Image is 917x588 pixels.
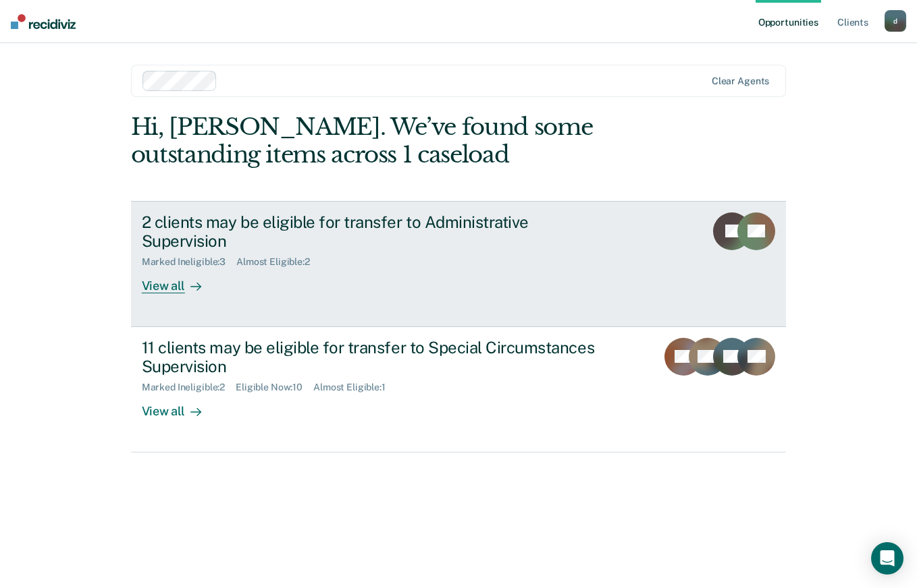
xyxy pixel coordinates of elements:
div: View all [142,393,217,419]
div: Marked Ineligible : 2 [142,382,236,393]
div: Eligible Now : 10 [236,382,313,393]
a: 11 clients may be eligible for transfer to Special Circumstances SupervisionMarked Ineligible:2El... [131,327,787,452]
a: 2 clients may be eligible for transfer to Administrative SupervisionMarked Ineligible:3Almost Eli... [131,201,787,327]
div: 11 clients may be eligible for transfer to Special Circumstances Supervision [142,338,616,377]
div: Almost Eligible : 1 [313,382,396,393]
div: View all [142,268,217,294]
div: Hi, [PERSON_NAME]. We’ve found some outstanding items across 1 caseload [131,113,655,169]
div: Clear agents [712,76,769,87]
div: Almost Eligible : 2 [236,256,321,268]
img: Recidiviz [11,14,76,29]
div: 2 clients may be eligible for transfer to Administrative Supervision [142,212,616,252]
div: Marked Ineligible : 3 [142,256,236,268]
button: d [885,10,906,32]
div: Open Intercom Messenger [871,542,903,575]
